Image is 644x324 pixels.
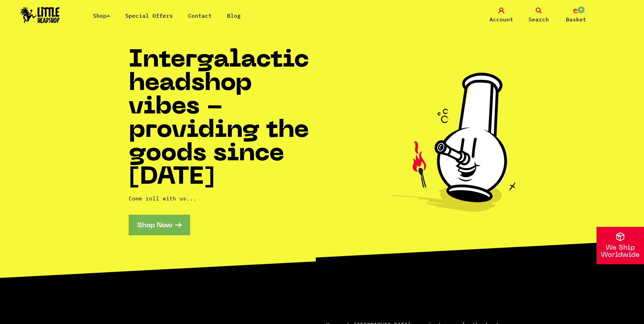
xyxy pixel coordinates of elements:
[93,12,110,19] a: Shop
[129,49,322,190] h1: Intergalactic headshop vibes - providing the goods since [DATE]
[596,245,644,259] p: We Ship Worldwide
[125,12,173,19] a: Special Offers
[577,6,585,14] span: 0
[529,15,549,23] span: Search
[559,7,593,23] a: 0 Basket
[227,12,241,19] a: Blog
[188,12,212,19] a: Contact
[522,7,556,23] a: Search
[129,194,322,202] p: Come roll with us...
[20,7,60,23] img: Little Head Shop Logo
[566,15,586,23] span: Basket
[129,215,190,235] a: Shop Now
[490,15,513,23] span: Account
